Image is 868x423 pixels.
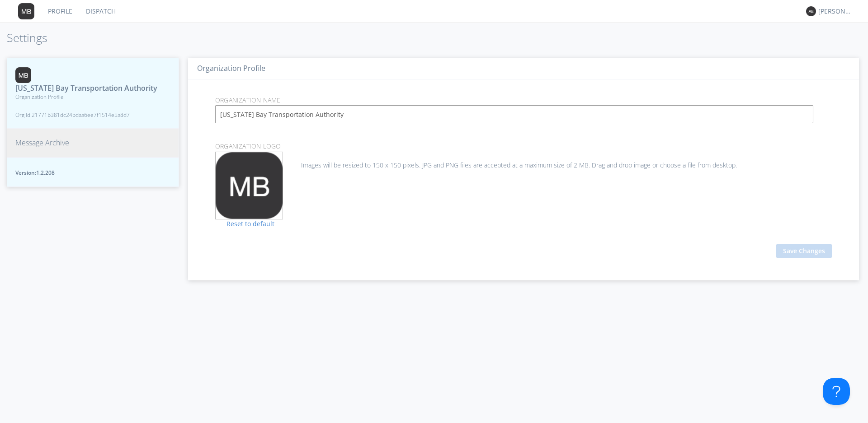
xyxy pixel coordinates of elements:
[15,169,170,177] span: Version: 1.2.208
[208,141,839,151] p: Organization Logo
[215,105,813,123] input: Enter Organization Name
[806,6,816,16] img: 373638.png
[7,128,179,158] button: Message Archive
[216,152,283,219] img: 373638.png
[208,95,839,105] p: Organization Name
[7,158,179,187] button: Version:1.2.208
[823,378,850,405] iframe: Toggle Customer Support
[215,219,274,228] a: Reset to default
[215,152,832,170] div: Images will be resized to 150 x 150 pixels. JPG and PNG files are accepted at a maximum size of 2...
[197,65,850,73] h3: Organization Profile
[776,244,832,258] button: Save Changes
[7,58,179,129] button: [US_STATE] Bay Transportation AuthorityOrganization ProfileOrg id:21771b381dc24bdaa6ee7f1514e5a8d7
[15,67,31,83] img: 373638.png
[15,83,157,93] span: [US_STATE] Bay Transportation Authority
[18,3,34,19] img: 373638.png
[818,7,852,16] div: [PERSON_NAME]
[15,93,157,101] span: Organization Profile
[15,138,69,148] span: Message Archive
[15,111,157,119] span: Org id: 21771b381dc24bdaa6ee7f1514e5a8d7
